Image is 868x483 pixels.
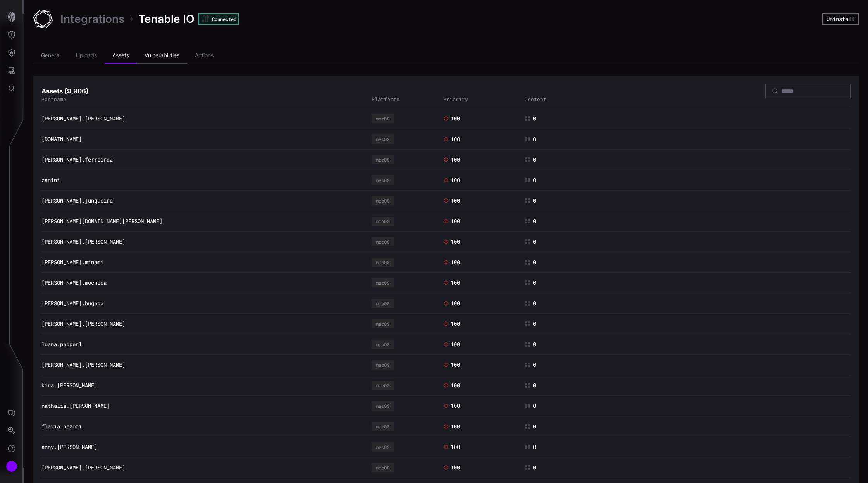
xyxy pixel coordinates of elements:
[376,321,389,326] div: macOS
[451,197,460,204] span: 100
[41,156,113,163] a: [PERSON_NAME].ferreira2
[376,219,389,223] div: macOS
[41,115,125,122] a: [PERSON_NAME].[PERSON_NAME]
[105,48,137,64] li: Assets
[376,178,389,182] div: macOS
[41,96,368,103] div: Hostname
[376,280,389,285] div: macOS
[533,259,536,266] span: 0
[376,445,389,449] div: macOS
[533,238,536,245] span: 0
[41,320,125,327] a: [PERSON_NAME].[PERSON_NAME]
[41,341,82,348] a: luana.pepperl
[41,177,60,184] a: zanini
[41,259,103,266] a: [PERSON_NAME].minami
[451,218,460,225] span: 100
[41,136,82,143] a: [DOMAIN_NAME]
[533,177,536,184] span: 0
[376,116,389,121] div: macOS
[41,464,125,471] a: [PERSON_NAME].[PERSON_NAME]
[533,136,536,143] span: 0
[451,361,460,368] span: 100
[451,238,460,245] span: 100
[443,96,521,103] div: Priority
[451,177,460,184] span: 100
[41,300,103,307] a: [PERSON_NAME].bugeda
[451,341,460,348] span: 100
[451,136,460,143] span: 100
[376,363,389,367] div: macOS
[372,96,439,103] div: Platforms
[533,218,536,225] span: 0
[376,424,389,429] div: macOS
[41,382,97,389] a: kira.[PERSON_NAME]
[451,259,460,266] span: 100
[41,423,82,430] a: flavia.pezoti
[376,301,389,306] div: macOS
[533,197,536,204] span: 0
[451,402,460,409] span: 100
[33,48,68,64] li: General
[533,464,536,471] span: 0
[41,218,162,225] a: [PERSON_NAME][DOMAIN_NAME][PERSON_NAME]
[376,157,389,162] div: macOS
[41,361,125,368] a: [PERSON_NAME].[PERSON_NAME]
[137,48,187,64] li: Vulnerabilities
[33,9,53,29] img: Tenable
[41,443,97,450] a: anny.[PERSON_NAME]
[198,13,239,25] div: Connected
[68,48,105,64] li: Uploads
[376,239,389,244] div: macOS
[533,320,536,327] span: 0
[376,465,389,470] div: macOS
[41,279,107,286] a: [PERSON_NAME].mochida
[376,383,389,388] div: macOS
[41,238,125,245] a: [PERSON_NAME].[PERSON_NAME]
[533,402,536,409] span: 0
[41,402,110,409] a: nathalia.[PERSON_NAME]
[533,300,536,307] span: 0
[60,12,124,26] a: Integrations
[138,12,195,26] span: Tenable IO
[533,423,536,430] span: 0
[451,423,460,430] span: 100
[533,443,536,450] span: 0
[376,137,389,141] div: macOS
[376,260,389,265] div: macOS
[533,341,536,348] span: 0
[533,279,536,286] span: 0
[451,115,460,122] span: 100
[451,279,460,286] span: 100
[376,404,389,408] div: macOS
[41,87,89,95] h3: Assets ( 9,906 )
[525,96,851,103] div: Content
[187,48,221,64] li: Actions
[41,197,113,204] a: [PERSON_NAME].junqueira
[451,156,460,163] span: 100
[376,198,389,203] div: macOS
[533,156,536,163] span: 0
[533,361,536,368] span: 0
[451,382,460,389] span: 100
[451,320,460,327] span: 100
[376,342,389,347] div: macOS
[533,382,536,389] span: 0
[533,115,536,122] span: 0
[822,13,859,25] button: Uninstall
[451,464,460,471] span: 100
[451,443,460,450] span: 100
[451,300,460,307] span: 100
